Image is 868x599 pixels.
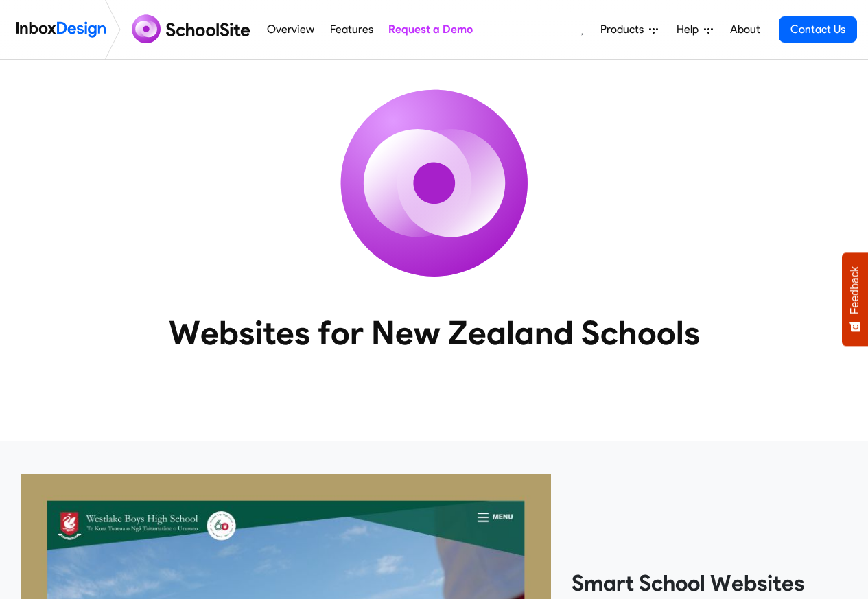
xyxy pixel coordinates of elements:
[384,16,476,43] a: Request a Demo
[108,312,760,353] heading: Websites for New Zealand Schools
[849,266,861,314] span: Feedback
[779,16,857,43] a: Contact Us
[126,13,259,46] img: schoolsite logo
[326,16,377,43] a: Features
[263,16,318,43] a: Overview
[726,16,764,43] a: About
[671,16,718,43] a: Help
[311,60,558,307] img: icon_schoolsite.svg
[572,569,847,597] heading: Smart School Websites
[600,21,649,38] span: Products
[677,21,704,38] span: Help
[842,252,868,346] button: Feedback - Show survey
[595,16,664,43] a: Products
